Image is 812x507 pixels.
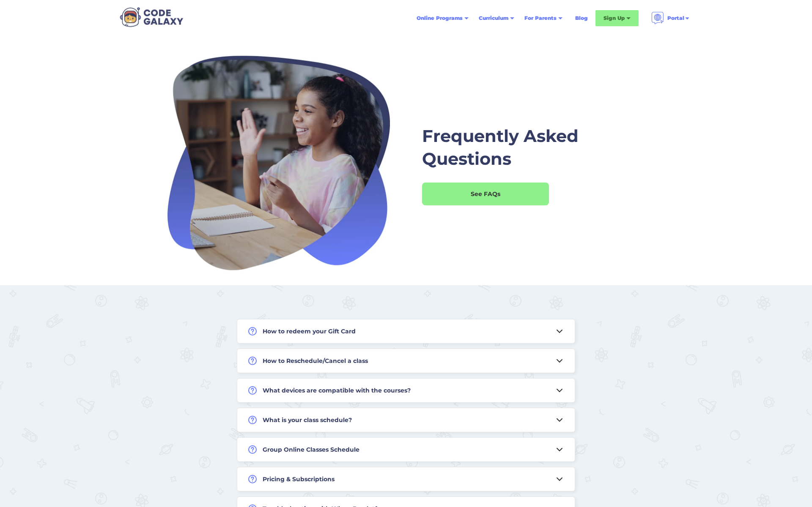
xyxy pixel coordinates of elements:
div: Portal [667,14,684,22]
div: Curriculum [479,14,508,22]
div: Online Programs [417,14,463,22]
h4: Group Online Classes Schedule [263,444,359,455]
div: Curriculum [474,11,519,26]
h4: What devices are compatible with the courses? [263,385,411,395]
a: See FAQs [422,183,549,205]
div: Sign Up [595,10,639,26]
div: Sign Up [604,14,625,22]
h4: How to redeem your Gift Card [263,326,356,336]
a: Blog [570,11,593,26]
div: For Parents [519,11,568,26]
div: See FAQs [422,190,549,198]
h4: How to Reschedule/Cancel a class [263,356,368,366]
h1: Frequently Asked Questions [422,125,591,170]
div: Portal [646,8,695,28]
h4: Pricing & Subscriptions [263,474,335,484]
div: Online Programs [411,11,474,26]
div: For Parents [524,14,557,22]
img: Frequently Asked Questions [166,53,390,276]
h4: What is your class schedule? [263,415,352,425]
